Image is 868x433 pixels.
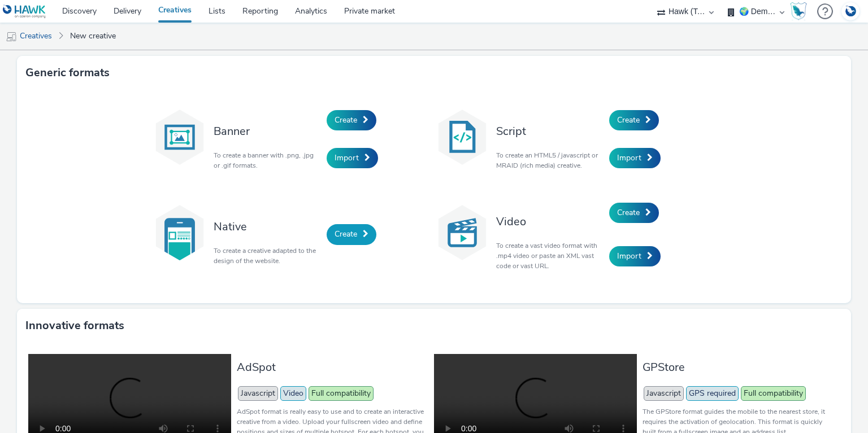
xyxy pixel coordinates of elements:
a: Hawk Academy [790,2,811,20]
h3: Script [496,124,604,139]
h3: Banner [214,124,321,139]
img: banner.svg [151,109,208,165]
p: To create a creative adapted to the design of the website. [214,246,321,266]
a: Create [609,203,659,223]
img: native.svg [151,204,208,261]
span: GPS required [686,386,739,401]
span: Full compatibility [741,386,806,401]
a: Create [327,110,376,130]
img: video.svg [434,204,491,261]
h3: Generic formats [25,64,110,81]
span: Javascript [238,386,278,401]
p: To create an HTML5 / javascript or MRAID (rich media) creative. [496,150,604,170]
img: mobile [6,31,17,42]
span: Full compatibility [309,386,374,401]
img: Account DE [842,2,859,21]
p: To create a vast video format with .mp4 video or paste an XML vast code or vast URL. [496,240,604,271]
span: Import [617,251,641,261]
a: Create [609,110,659,130]
p: To create a banner with .png, .jpg or .gif formats. [214,150,321,170]
span: Create [617,207,640,218]
span: Import [617,152,641,163]
a: New creative [64,23,121,50]
span: Import [335,152,359,163]
span: Create [617,115,640,125]
h3: GPStore [643,360,834,375]
h3: Innovative formats [25,317,124,334]
a: Import [327,148,378,168]
span: Create [335,229,357,239]
a: Import [609,148,661,168]
span: Javascript [644,386,684,401]
img: undefined Logo [3,5,46,19]
h3: AdSpot [237,360,428,375]
img: Hawk Academy [790,2,807,20]
img: code.svg [434,109,491,165]
span: Video [280,386,306,401]
h3: Video [496,214,604,229]
h3: Native [214,219,321,234]
span: Create [335,115,357,125]
a: Create [327,224,376,244]
a: Import [609,246,661,266]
